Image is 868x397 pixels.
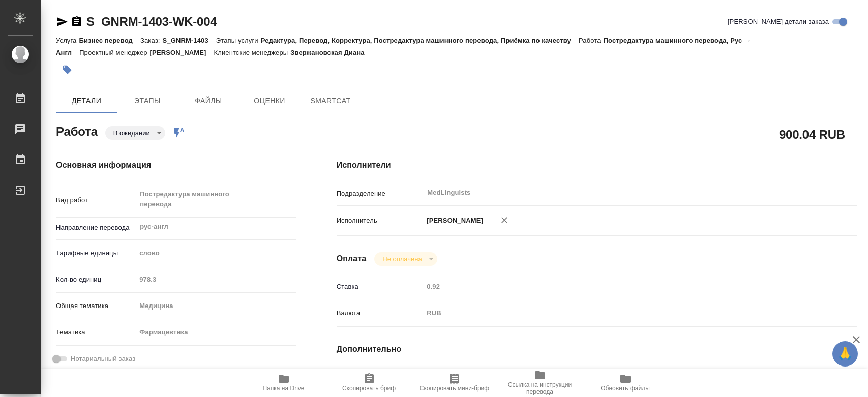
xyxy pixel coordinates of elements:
[136,245,295,262] div: слово
[71,354,135,364] span: Нотариальный заказ
[337,343,857,355] h4: Дополнительно
[337,282,424,292] p: Ставка
[342,385,396,392] span: Скопировать бриф
[497,369,583,397] button: Ссылка на инструкции перевода
[136,324,295,341] div: Фармацевтика
[56,248,136,258] p: Тарифные единицы
[56,16,68,28] button: Скопировать ссылку для ЯМессенджера
[337,216,424,226] p: Исполнитель
[214,49,291,56] p: Клиентские менеджеры
[337,308,424,318] p: Валюта
[290,49,372,56] p: Звержановская Диана
[423,216,483,226] p: [PERSON_NAME]
[56,159,296,171] h4: Основная информация
[423,279,813,294] input: Пустое поле
[56,301,136,311] p: Общая тематика
[326,369,412,397] button: Скопировать бриф
[306,95,355,107] span: SmartCat
[423,304,813,322] div: RUB
[105,126,165,140] div: В ожидании
[261,37,579,44] p: Редактура, Перевод, Корректура, Постредактура машинного перевода, Приёмка по качеству
[136,297,295,315] div: Медицина
[412,369,497,397] button: Скопировать мини-бриф
[241,369,326,397] button: Папка на Drive
[728,17,829,27] span: [PERSON_NAME] детали заказа
[379,255,425,263] button: Не оплачена
[263,385,305,392] span: Папка на Drive
[832,341,858,367] button: 🙏
[86,15,217,28] a: S_GNRM-1403-WK-004
[56,58,78,81] button: Добавить тэг
[374,252,437,266] div: В ожидании
[56,37,79,44] p: Услуга
[71,16,83,28] button: Скопировать ссылку
[56,121,98,140] h2: Работа
[79,37,140,44] p: Бизнес перевод
[140,37,162,44] p: Заказ:
[79,49,149,56] p: Проектный менеджер
[583,369,668,397] button: Обновить файлы
[337,253,367,265] h4: Оплата
[56,223,136,233] p: Направление перевода
[337,159,857,171] h4: Исполнители
[601,385,650,392] span: Обновить файлы
[62,95,111,107] span: Детали
[337,189,424,199] p: Подразделение
[779,126,845,143] h2: 900.04 RUB
[123,95,172,107] span: Этапы
[110,129,153,137] button: В ожидании
[56,195,136,205] p: Вид работ
[836,343,854,364] span: 🙏
[150,49,214,56] p: [PERSON_NAME]
[162,37,216,44] p: S_GNRM-1403
[420,385,489,392] span: Скопировать мини-бриф
[216,37,261,44] p: Этапы услуги
[56,327,136,338] p: Тематика
[56,274,136,285] p: Кол-во единиц
[184,95,233,107] span: Файлы
[503,381,577,395] span: Ссылка на инструкции перевода
[579,37,604,44] p: Работа
[245,95,294,107] span: Оценки
[493,209,516,231] button: Удалить исполнителя
[136,272,295,287] input: Пустое поле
